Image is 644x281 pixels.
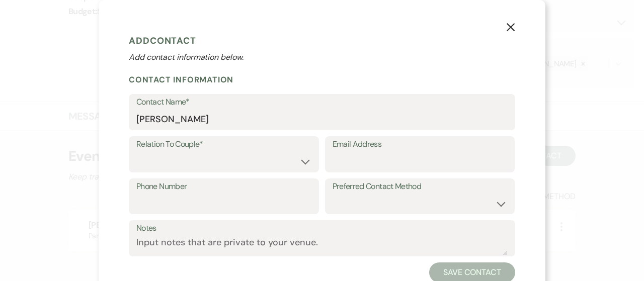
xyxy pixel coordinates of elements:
label: Relation To Couple* [136,137,311,152]
label: Notes [136,221,508,236]
label: Email Address [333,137,508,152]
p: Add contact information below. [129,51,515,63]
h1: Add Contact [129,33,515,48]
label: Contact Name* [136,95,508,110]
h2: Contact Information [129,74,515,85]
label: Preferred Contact Method [333,179,508,194]
label: Phone Number [136,179,311,194]
input: First and Last Name [136,110,508,129]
